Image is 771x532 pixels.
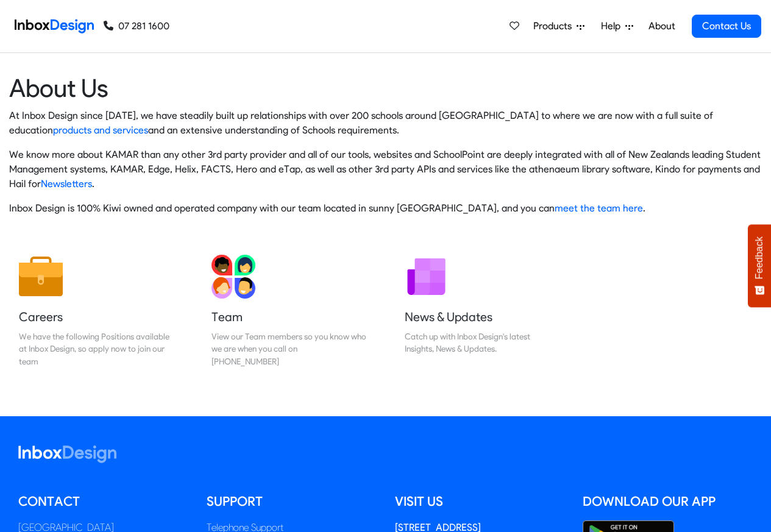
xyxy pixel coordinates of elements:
a: Products [528,14,589,38]
h5: Support [207,492,377,511]
h5: Download our App [583,492,753,511]
p: At Inbox Design since [DATE], we have steadily built up relationships with over 200 schools aroun... [9,108,762,138]
a: Team View our Team members so you know who we are when you call on [PHONE_NUMBER] [202,245,376,377]
h5: Careers [19,308,174,325]
h5: News & Updates [405,308,560,325]
heading: About Us [9,73,762,104]
div: Catch up with Inbox Design's latest Insights, News & Updates. [405,330,560,355]
a: Careers We have the following Positions available at Inbox Design, so apply now to join our team [9,245,183,377]
a: Help [596,14,638,38]
a: products and services [53,124,148,136]
span: Products [533,19,577,34]
a: News & Updates Catch up with Inbox Design's latest Insights, News & Updates. [395,245,569,377]
img: 2022_01_12_icon_newsletter.svg [405,255,449,299]
button: Feedback - Show survey [748,224,771,307]
img: 2022_01_13_icon_team.svg [211,255,255,299]
span: Help [601,19,625,34]
div: View our Team members so you know who we are when you call on [PHONE_NUMBER] [211,330,366,367]
a: Newsletters [41,178,92,190]
a: meet the team here [555,202,643,214]
img: 2022_01_13_icon_job.svg [19,255,63,299]
span: Feedback [754,236,765,279]
a: 07 281 1600 [104,19,169,34]
h5: Contact [18,492,188,511]
p: Inbox Design is 100% Kiwi owned and operated company with our team located in sunny [GEOGRAPHIC_D... [9,201,762,216]
div: We have the following Positions available at Inbox Design, so apply now to join our team [19,330,174,367]
h5: Visit us [395,492,565,511]
a: About [645,14,678,38]
a: Contact Us [692,15,761,38]
p: We know more about KAMAR than any other 3rd party provider and all of our tools, websites and Sch... [9,147,762,191]
img: logo_inboxdesign_white.svg [18,445,116,463]
h5: Team [211,308,366,325]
